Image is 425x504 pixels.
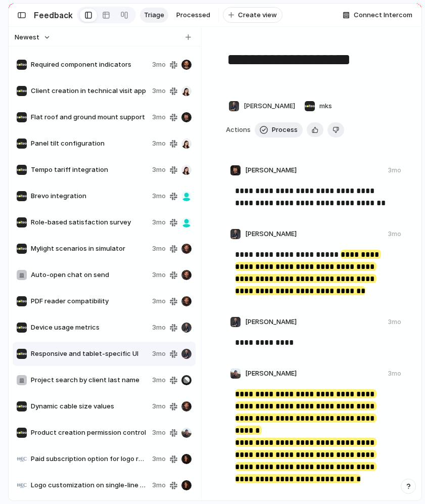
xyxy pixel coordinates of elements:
[152,375,166,385] span: 3mo
[172,8,214,23] a: Processed
[388,369,401,378] div: 3mo
[31,401,148,411] span: Dynamic cable size values
[152,480,166,490] span: 3mo
[31,139,148,149] span: Panel tilt configuration
[31,60,148,70] span: Required component indicators
[226,125,251,135] span: Actions
[152,217,166,227] span: 3mo
[152,86,166,96] span: 3mo
[152,454,166,464] span: 3mo
[31,323,148,333] span: Device usage metrics
[176,10,210,20] span: Processed
[31,244,148,254] span: Mylight scenarios in simulator
[272,125,298,135] span: Process
[34,9,73,21] h2: Feedback
[152,349,166,359] span: 3mo
[152,60,166,70] span: 3mo
[245,317,297,327] span: [PERSON_NAME]
[31,375,148,385] span: Project search by client last name
[223,7,282,23] button: Create view
[15,32,39,42] span: Newest
[319,101,332,111] span: mks
[152,296,166,306] span: 3mo
[388,166,401,175] div: 3mo
[327,122,344,138] button: Delete
[31,217,148,227] span: Role-based satisfaction survey
[31,428,148,438] span: Product creation permission control
[152,244,166,254] span: 3mo
[226,98,298,114] button: [PERSON_NAME]
[245,165,297,175] span: [PERSON_NAME]
[152,139,166,149] span: 3mo
[152,428,166,438] span: 3mo
[31,191,148,201] span: Brevo integration
[244,101,295,111] span: [PERSON_NAME]
[238,10,277,20] span: Create view
[31,454,148,464] span: Paid subscription option for logo removal
[31,296,148,306] span: PDF reader compatibility
[31,270,148,280] span: Auto-open chat on send
[152,401,166,411] span: 3mo
[245,229,297,239] span: [PERSON_NAME]
[255,122,303,138] button: Process
[354,10,412,20] span: Connect Intercom
[13,31,52,44] button: Newest
[31,112,148,122] span: Flat roof and ground mount support
[31,349,148,359] span: Responsive and tablet-specific UI
[152,165,166,175] span: 3mo
[31,86,148,96] span: Client creation in technical visit app
[388,230,401,239] div: 3mo
[140,8,168,23] a: Triage
[339,8,416,23] button: Connect Intercom
[152,270,166,280] span: 3mo
[31,165,148,175] span: Tempo tariff integration
[302,98,335,114] button: mks
[152,191,166,201] span: 3mo
[144,10,164,20] span: Triage
[31,480,148,490] span: Logo customization on single-line diagram
[152,112,166,122] span: 3mo
[152,323,166,333] span: 3mo
[388,317,401,327] div: 3mo
[245,369,297,379] span: [PERSON_NAME]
